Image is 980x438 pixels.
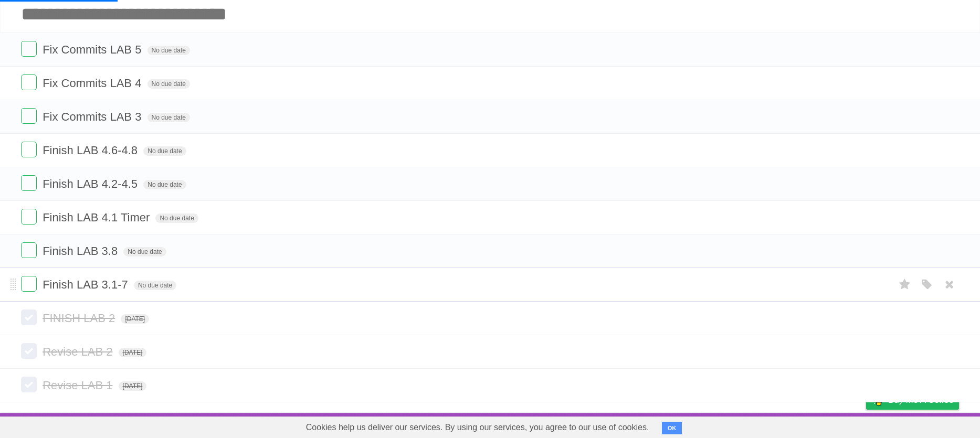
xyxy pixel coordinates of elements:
[21,175,37,191] label: Done
[143,180,186,189] span: No due date
[147,46,190,55] span: No due date
[852,415,880,435] a: Privacy
[134,281,176,290] span: No due date
[43,278,131,291] span: Finish LAB 3.1-7
[21,309,37,325] label: Done
[296,417,660,438] span: Cookies help us deliver our services. By using our services, you agree to our use of cookies.
[662,422,682,434] button: OK
[21,377,37,392] label: Done
[147,113,190,122] span: No due date
[21,41,37,57] label: Done
[21,108,37,124] label: Done
[21,209,37,225] label: Done
[888,391,954,409] span: Buy me a coffee
[761,415,804,435] a: Developers
[43,379,115,392] span: Revise LAB 1
[43,244,120,258] span: Finish LAB 3.8
[21,276,37,292] label: Done
[817,415,840,435] a: Terms
[21,343,37,359] label: Done
[43,43,144,56] span: Fix Commits LAB 5
[155,213,198,223] span: No due date
[43,144,140,157] span: Finish LAB 4.6-4.8
[21,242,37,258] label: Done
[123,247,166,257] span: No due date
[119,348,147,357] span: [DATE]
[893,415,959,435] a: Suggest a feature
[43,110,144,123] span: Fix Commits LAB 3
[43,77,144,90] span: Fix Commits LAB 4
[143,146,186,156] span: No due date
[43,312,118,325] span: FINISH LAB 2
[895,276,915,293] label: Star task
[121,314,149,324] span: [DATE]
[21,74,37,90] label: Done
[43,345,115,358] span: Revise LAB 2
[119,381,147,391] span: [DATE]
[147,79,190,89] span: No due date
[43,177,140,190] span: Finish LAB 4.2-4.5
[726,415,749,435] a: About
[43,211,152,224] span: Finish LAB 4.1 Timer
[21,142,37,157] label: Done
